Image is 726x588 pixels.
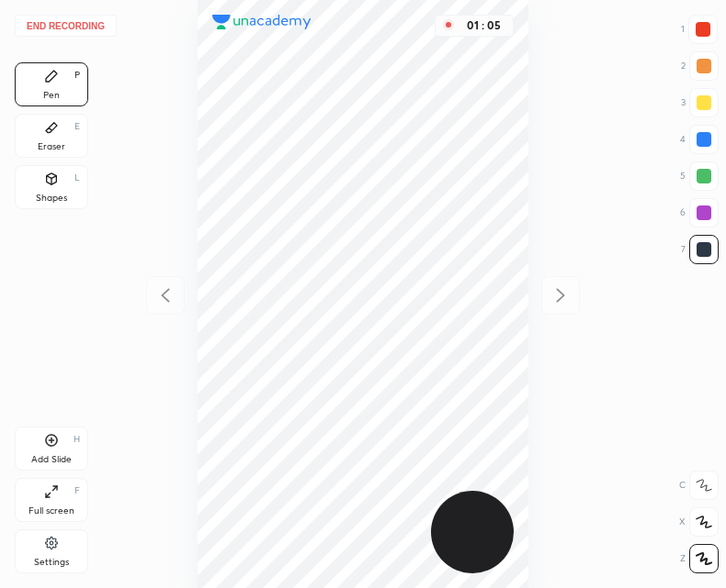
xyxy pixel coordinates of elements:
div: Shapes [36,194,67,203]
div: Full screen [28,506,74,516]
div: Pen [43,91,60,100]
div: H [74,435,80,444]
div: 2 [681,51,719,81]
div: L [74,173,80,183]
img: logo.38c385cc.svg [212,15,312,29]
div: 7 [681,235,719,264]
div: 4 [680,125,719,154]
button: End recording [15,15,117,37]
div: 3 [681,88,719,117]
div: 5 [680,161,719,191]
div: Z [680,544,719,573]
div: 6 [680,198,719,227]
div: Settings [34,558,69,567]
div: C [679,471,719,500]
div: X [679,507,719,537]
div: E [74,122,80,131]
div: Add Slide [31,455,72,464]
div: 1 [681,15,718,44]
div: P [74,71,80,80]
div: Eraser [38,142,65,151]
div: F [74,486,80,495]
div: 01 : 05 [461,19,505,32]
